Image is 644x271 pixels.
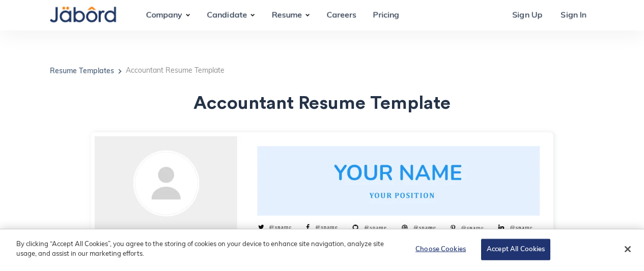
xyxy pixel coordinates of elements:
a: Sign Up [504,2,550,29]
a: Resume Templates [50,68,114,75]
button: Accept All Cookies [481,239,550,260]
div: Candidate [199,2,255,29]
button: Choose Cookies [409,239,472,260]
div: Company [137,2,190,29]
button: Close [617,238,639,260]
h1: Accountant Resume Template [50,94,595,114]
a: Pricing [365,2,407,29]
a: Sign In [552,2,594,29]
img: Jabord [50,7,116,22]
a: Careers [318,2,365,29]
div: Resume [263,2,310,29]
h5: Accountant Resume Template [126,68,225,75]
p: By clicking “Accept All Cookies”, you agree to the storing of cookies on your device to enhance s... [16,239,386,259]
